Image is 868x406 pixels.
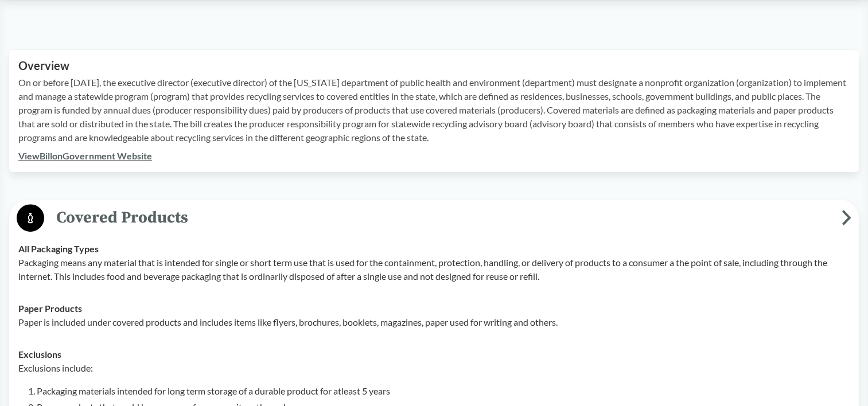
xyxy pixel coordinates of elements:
h2: Overview [18,59,850,72]
p: Paper is included under covered products and includes items like flyers, brochures, booklets, mag... [18,315,850,329]
span: Covered Products [44,205,842,231]
p: On or before [DATE], the executive director (executive director) of the [US_STATE] department of ... [18,76,850,145]
a: ViewBillonGovernment Website [18,150,152,161]
strong: Exclusions [18,349,61,360]
strong: Paper Products [18,303,82,314]
button: Covered Products [13,204,855,233]
strong: All Packaging Types [18,243,99,254]
p: Packaging means any material that is intended for single or short term use that is used for the c... [18,256,850,283]
p: Exclusions include: [18,361,850,375]
li: Packaging materials intended for long term storage of a durable product for atleast 5 years [37,384,850,398]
